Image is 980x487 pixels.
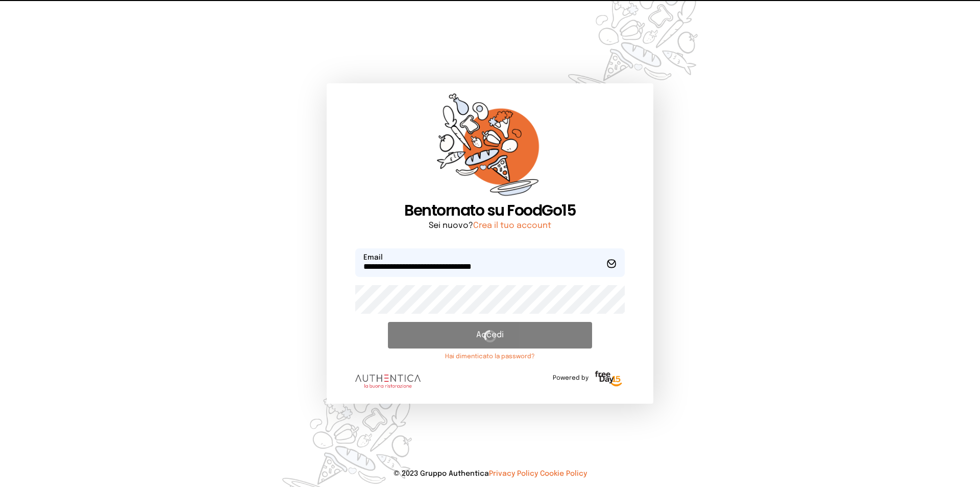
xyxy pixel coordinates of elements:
[593,369,625,389] img: logo-freeday.3e08031.png
[388,353,592,361] a: Hai dimenticato la password?
[355,201,625,220] h1: Bentornato su FoodGo15
[540,470,587,477] a: Cookie Policy
[355,375,421,388] img: logo.8f33a47.png
[489,470,538,477] a: Privacy Policy
[473,221,551,230] a: Crea il tuo account
[355,220,625,232] p: Sei nuovo?
[437,94,543,201] img: sticker-orange.65babaf.png
[553,374,589,382] span: Powered by
[16,469,964,479] p: © 2023 Gruppo Authentica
